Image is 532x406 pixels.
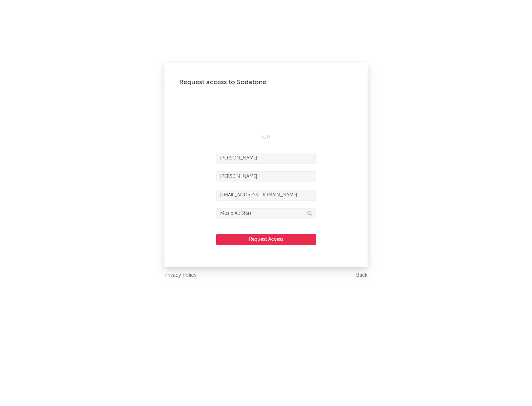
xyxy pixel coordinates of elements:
div: OR [216,133,316,142]
input: Division [216,208,316,219]
button: Request Access [216,234,316,245]
input: Last Name [216,171,316,182]
input: First Name [216,153,316,164]
input: Email [216,190,316,201]
a: Privacy Policy [164,271,197,280]
div: Request access to Sodatone [179,78,353,87]
a: Back [356,271,368,280]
